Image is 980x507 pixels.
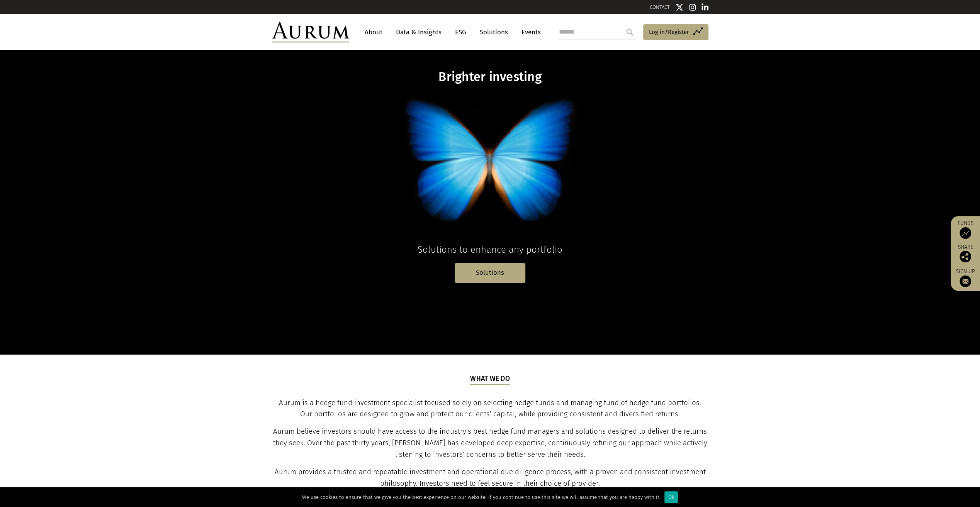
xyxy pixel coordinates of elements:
[955,268,976,287] a: Sign up
[622,24,637,40] input: Submit
[272,22,349,42] img: Aurum
[960,227,971,239] img: Access Funds
[960,251,971,262] img: Share this post
[518,25,541,39] a: Events
[470,374,510,385] h5: What we do
[650,4,670,10] a: CONTACT
[476,25,512,39] a: Solutions
[955,245,976,262] div: Share
[701,3,708,11] img: Linkedin icon
[643,24,708,41] a: Log in/Register
[664,491,678,503] div: Ok
[689,3,696,11] img: Instagram icon
[960,275,971,287] img: Sign up to our newsletter
[341,69,639,84] h1: Brighter investing
[455,263,525,283] a: Solutions
[273,427,707,459] span: Aurum believe investors should have access to the industry’s best hedge fund managers and solutio...
[279,399,701,419] span: Aurum is a hedge fund investment specialist focused solely on selecting hedge funds and managing ...
[955,220,976,239] a: Funds
[418,244,562,255] span: Solutions to enhance any portfolio
[676,3,683,11] img: Twitter icon
[649,27,689,37] span: Log in/Register
[361,25,386,39] a: About
[392,25,445,39] a: Data & Insights
[275,468,706,488] span: Aurum provides a trusted and repeatable investment and operational due diligence process, with a ...
[451,25,470,39] a: ESG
